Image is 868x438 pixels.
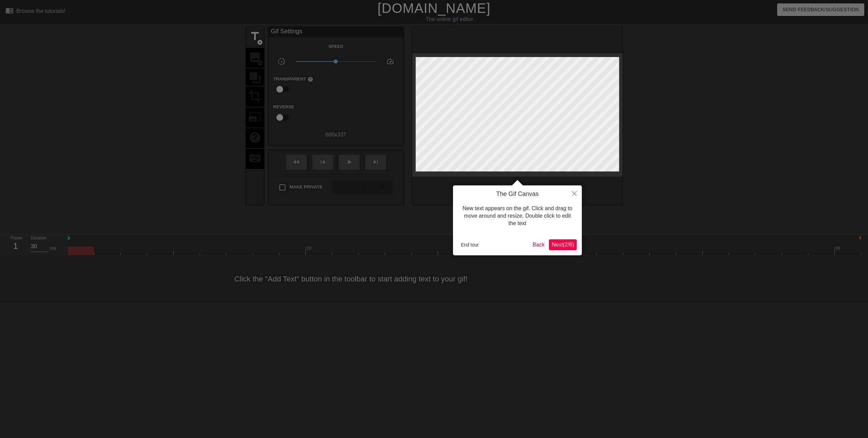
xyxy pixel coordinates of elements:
span: Next ( 2 / 6 ) [552,242,574,248]
button: Next [549,239,577,250]
button: Close [567,185,582,201]
h4: The Gif Canvas [458,190,577,198]
button: Back [530,239,548,250]
button: End tour [458,240,481,250]
div: New text appears on the gif. Click and drag to move around and resize. Double click to edit the text [458,198,577,234]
